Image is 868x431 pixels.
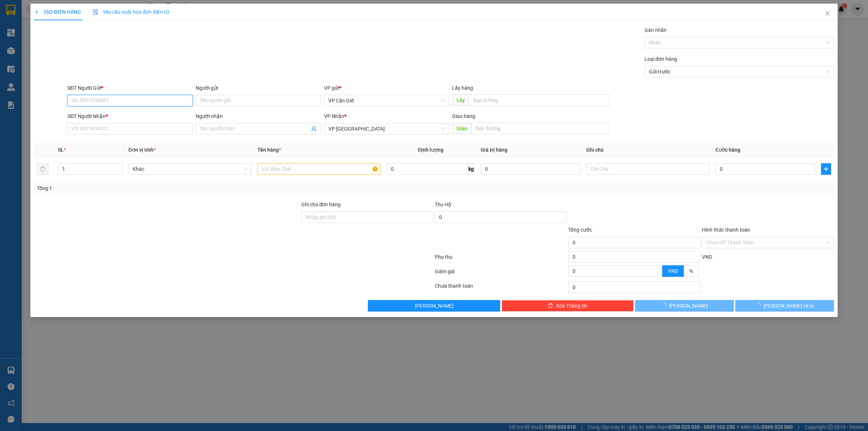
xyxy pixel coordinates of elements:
[58,147,64,153] span: SL
[702,227,750,233] label: Hình thức thanh toán
[756,303,763,308] span: loading
[301,211,433,223] input: Ghi chú đơn hàng
[34,9,81,15] span: TẠO ĐƠN HÀNG
[133,164,247,174] span: Khác
[821,166,831,172] span: plus
[114,164,122,169] span: Increase Value
[128,147,156,153] span: Đơn vị tính
[328,95,445,106] span: VP Cần Giờ
[502,300,634,312] button: deleteXóa Thông tin
[93,9,98,15] img: icon
[656,266,660,271] span: up
[434,253,567,266] div: Phụ thu
[635,300,734,312] button: [PERSON_NAME]
[9,9,45,45] img: logo.jpg
[37,163,48,175] button: delete
[93,9,169,15] span: Yêu cầu xuất hóa đơn điện tử
[116,165,121,169] span: up
[196,84,321,92] div: Người gửi
[654,266,662,271] span: Increase Value
[44,10,72,45] b: Gửi khách hàng
[644,56,677,62] label: Loại đơn hàng
[825,10,830,16] span: close
[116,170,121,174] span: down
[481,163,580,175] input: 0
[735,300,834,312] button: [PERSON_NAME] và In
[418,147,443,153] span: Định lượng
[763,302,814,310] span: [PERSON_NAME] và In
[668,268,678,274] span: VND
[649,66,830,77] span: Gửi trước
[481,147,507,153] span: Giá trị hàng
[196,112,321,120] div: Người nhận
[586,163,710,175] input: Ghi Chú
[301,202,341,207] label: Ghi chú đơn hàng
[67,84,193,92] div: SĐT Người Gửi
[702,254,712,260] span: VND
[311,126,317,132] span: user-add
[661,303,669,308] span: loading
[452,123,471,134] span: Giao
[556,302,587,310] span: Xóa Thông tin
[583,143,712,157] th: Ghi chú
[435,202,451,207] span: Thu Hộ
[67,112,193,120] div: SĐT Người Nhận
[548,303,553,309] span: delete
[328,123,445,134] span: VP Sài Gòn
[468,163,475,175] span: kg
[452,113,475,119] span: Giao hàng
[821,163,831,175] button: plus
[452,85,473,91] span: Lấy hàng
[368,300,500,312] button: [PERSON_NAME]
[452,94,469,106] span: Lấy
[324,113,344,119] span: VP Nhận
[669,302,708,310] span: [PERSON_NAME]
[568,227,592,233] span: Tổng cước
[258,147,281,153] span: Tên hàng
[37,184,335,192] div: Tổng: 1
[656,272,660,276] span: down
[434,282,567,295] div: Chưa thanh toán
[471,123,609,134] input: Dọc đường
[434,267,567,280] div: Giảm giá
[689,268,693,274] span: %
[34,9,39,14] span: plus
[415,302,454,310] span: [PERSON_NAME]
[715,147,740,153] span: Cước hàng
[258,163,381,175] input: VD: Bàn, Ghế
[654,271,662,276] span: Decrease Value
[817,4,838,24] button: Close
[324,84,450,92] div: VP gửi
[9,47,37,81] b: Thành Phúc Bus
[644,27,667,33] label: Gán nhãn
[114,169,122,174] span: Decrease Value
[469,94,609,106] input: Dọc đường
